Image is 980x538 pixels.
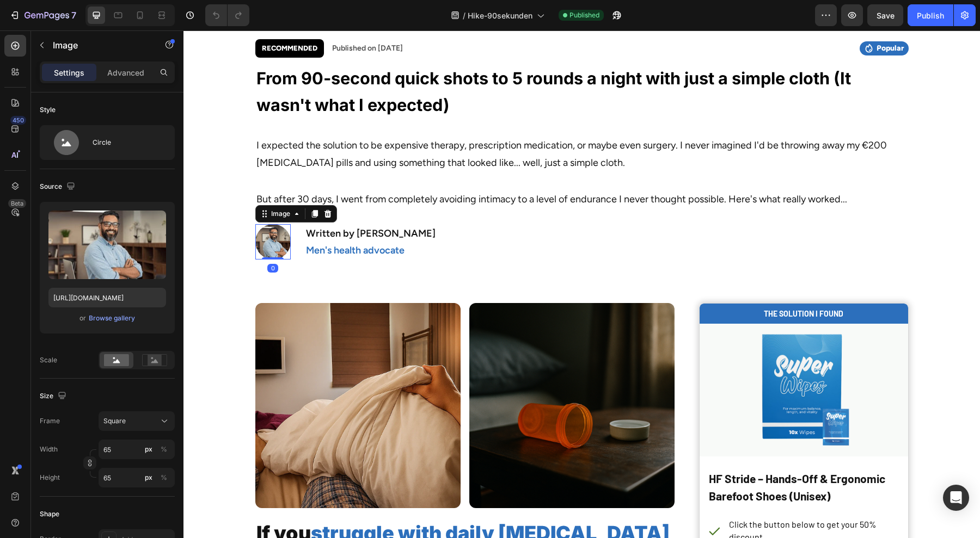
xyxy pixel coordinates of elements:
button: px [157,471,170,484]
span: / [463,10,465,21]
div: Shape [40,509,59,519]
button: Browse gallery [88,313,136,324]
span: Save [877,11,895,20]
span: Square [103,416,126,426]
button: % [142,443,155,456]
span: struggle with daily [MEDICAL_DATA] [127,491,486,515]
input: https://example.com/image.jpg [48,288,166,307]
iframe: Design area [183,30,980,538]
button: px [157,443,170,456]
button: % [142,471,155,484]
span: Published [569,10,599,20]
button: Square [99,411,175,431]
label: Frame [40,416,60,426]
div: px [145,473,152,483]
div: Style [40,105,56,115]
div: 450 [10,116,26,125]
div: px [145,444,152,454]
input: px% [99,440,175,459]
img: gempages_568004197367153705-41a0a54d-6423-473c-be2b-57096a2eb342.png [566,300,673,419]
p: 7 [71,9,76,22]
div: Open Intercom Messenger [943,485,969,511]
div: % [161,473,167,483]
strong: THE SOLUTION I FOUND [580,279,660,288]
p: Settings [54,67,84,78]
span: or [79,312,86,325]
input: px% [99,468,175,487]
div: Browse gallery [89,313,135,323]
button: Save [867,4,903,26]
div: Size [40,389,69,404]
label: Width [40,444,58,454]
button: 7 [4,4,81,26]
p: Advanced [107,67,144,78]
h2: If you [72,489,491,517]
label: Height [40,473,60,483]
h2: HF Stride – Hands-Off & Ergonomic Barefoot Shoes (Unisex) [524,438,716,475]
div: Scale [40,355,57,365]
div: Undo/Redo [205,4,249,26]
span: Hike-90sekunden [468,10,532,21]
p: Click the button below to get your 50% discount [546,488,715,512]
div: % [161,444,167,454]
button: Publish [908,4,953,26]
img: preview-image [48,211,166,279]
div: Circle [93,130,159,155]
div: Publish [917,10,944,21]
div: Beta [8,199,26,208]
img: gempages_578977757858366233-d35c465e-95a1-498b-b388-ec737973d8f0.png [286,273,491,478]
p: Image [53,39,145,52]
div: Source [40,180,77,194]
